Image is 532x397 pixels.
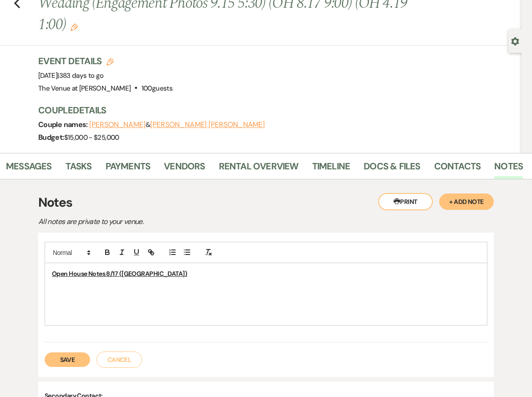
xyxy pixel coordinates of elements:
a: Payments [106,159,151,179]
span: 100 guests [142,84,172,93]
a: Timeline [312,159,350,179]
span: 383 days to go [59,71,104,80]
span: $15,000 - $25,000 [64,133,119,142]
p: All notes are private to your venue. [38,216,357,228]
a: Vendors [164,159,205,179]
a: Contacts [434,159,481,179]
span: Couple names: [38,120,89,129]
a: Tasks [66,159,92,179]
h3: Couple Details [38,104,512,117]
h3: Event Details [38,55,172,67]
span: & [89,120,265,129]
a: Docs & Files [364,159,420,179]
button: Save [45,352,90,367]
span: Budget: [38,132,64,142]
button: Print [378,193,433,210]
a: Notes [494,159,523,179]
a: Rental Overview [219,159,299,179]
a: Messages [6,159,52,179]
button: [PERSON_NAME] [89,121,146,128]
span: [DATE] [38,71,104,80]
span: The Venue at [PERSON_NAME] [38,84,131,93]
button: [PERSON_NAME] [PERSON_NAME] [150,121,265,128]
button: Edit [71,22,78,31]
button: Open lead details [511,36,519,45]
u: Open House Notes 8/17 ([GEOGRAPHIC_DATA]) [52,270,187,278]
h3: Notes [38,193,494,212]
button: + Add Note [439,193,494,210]
button: Cancel [96,351,142,368]
span: | [57,71,103,80]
